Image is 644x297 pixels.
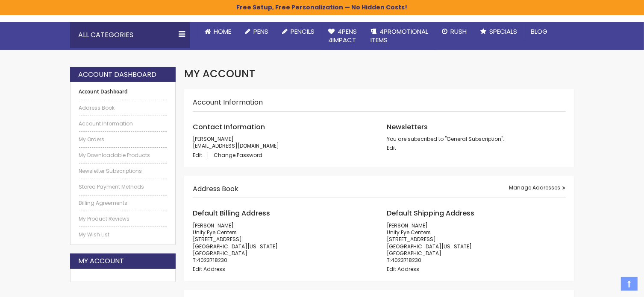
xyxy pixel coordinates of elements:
[474,22,524,41] a: Specials
[193,136,372,149] p: [PERSON_NAME] [EMAIL_ADDRESS][DOMAIN_NAME]
[531,27,548,36] span: Blog
[193,97,263,107] strong: Account Information
[79,231,167,238] a: My Wish List
[79,152,167,159] a: My Downloadable Products
[79,215,167,222] a: My Product Reviews
[329,27,357,44] span: 4Pens 4impact
[238,22,276,41] a: Pens
[524,22,555,41] a: Blog
[79,168,167,175] a: Newsletter Subscriptions
[184,67,255,81] span: My Account
[451,27,467,36] span: Rush
[435,22,474,41] a: Rush
[387,136,566,143] p: You are subscribed to "General Subscription".
[364,22,435,50] a: 4PROMOTIONALITEMS
[387,208,474,218] span: Default Shipping Address
[198,22,238,41] a: Home
[371,27,429,44] span: 4PROMOTIONAL ITEMS
[621,277,638,291] a: Top
[79,183,167,190] a: Stored Payment Methods
[197,256,227,264] a: 4023718230
[79,256,124,266] strong: My Account
[193,184,238,194] strong: Address Book
[276,22,322,41] a: Pencils
[79,200,167,207] a: Billing Agreements
[387,222,566,264] address: [PERSON_NAME] Unity Eye Centers [STREET_ADDRESS] [GEOGRAPHIC_DATA][US_STATE] [GEOGRAPHIC_DATA] T:
[193,222,372,264] address: [PERSON_NAME] Unity Eye Centers [STREET_ADDRESS] [GEOGRAPHIC_DATA][US_STATE] [GEOGRAPHIC_DATA] T:
[322,22,364,50] a: 4Pens4impact
[79,105,167,111] a: Address Book
[79,88,167,95] strong: Account Dashboard
[193,208,270,218] span: Default Billing Address
[214,27,232,36] span: Home
[291,27,315,36] span: Pencils
[193,151,212,159] a: Edit
[193,122,265,132] span: Contact Information
[79,120,167,127] a: Account Information
[193,151,202,159] span: Edit
[214,151,262,159] a: Change Password
[387,265,419,273] a: Edit Address
[79,136,167,143] a: My Orders
[391,256,421,264] a: 4023718230
[490,27,518,36] span: Specials
[254,27,269,36] span: Pens
[387,144,396,151] a: Edit
[193,265,225,273] a: Edit Address
[509,184,561,191] span: Manage Addresses
[70,22,190,48] div: All Categories
[79,70,157,79] strong: Account Dashboard
[509,184,566,191] a: Manage Addresses
[387,122,428,132] span: Newsletters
